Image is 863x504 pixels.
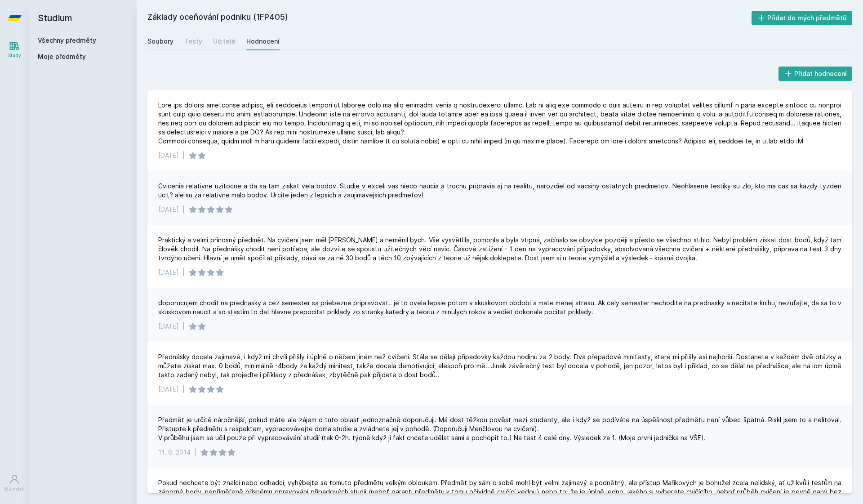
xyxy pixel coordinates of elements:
a: Soubory [147,32,173,50]
div: Cvicenia relativne uzitocne a da sa tam ziskat vela bodov. Studie v exceli vas nieco naucia a tro... [158,182,841,200]
div: | [182,205,185,214]
button: Přidat do mých předmětů [752,11,853,25]
div: 11. 6. 2014 [158,448,191,457]
div: [DATE] [158,268,179,277]
div: [DATE] [158,205,179,214]
span: Moje předměty [38,52,86,61]
div: Soubory [147,37,173,46]
a: Uživatel [2,469,27,497]
div: [DATE] [158,151,179,160]
div: Praktický a velmi přínosný předmět. Na cvičení jsem měl [PERSON_NAME] a neměnil bych. Vše vysvětl... [158,236,841,263]
div: Učitelé [213,37,236,46]
a: Study [2,36,27,63]
a: Učitelé [213,32,236,50]
div: [DATE] [158,322,179,331]
div: Hodnocení [246,37,280,46]
div: Lore ips dolorsi ametconse adipisc, eli seddoeius tempori ut laboree dolo ma aliq enimadmi venia ... [158,101,841,146]
a: Všechny předměty [38,36,96,44]
a: Testy [184,32,202,50]
div: | [182,385,185,394]
div: Přednásky docela zajímavé, i když mi chvíli přišly i úplně o něčem jiném než cvičení. Stále se dě... [158,352,841,379]
h2: Základy oceňování podniku (1FP405) [147,11,752,25]
div: | [182,268,185,277]
div: | [194,448,196,457]
div: Study [8,52,21,59]
div: Uživatel [5,486,24,492]
a: Hodnocení [246,32,280,50]
div: Testy [184,37,202,46]
div: doporucujem chodit na prednasky a cez semester sa priebezne pripravovat.. je to ovela lepsie poto... [158,299,841,317]
div: | [182,322,185,331]
div: [DATE] [158,385,179,394]
div: Předmět je určitě náročnější, pokud máte ale zájem o tuto oblast jednoznačně doporučuji. Má dost ... [158,415,841,442]
button: Přidat hodnocení [778,67,853,81]
div: | [182,151,185,160]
